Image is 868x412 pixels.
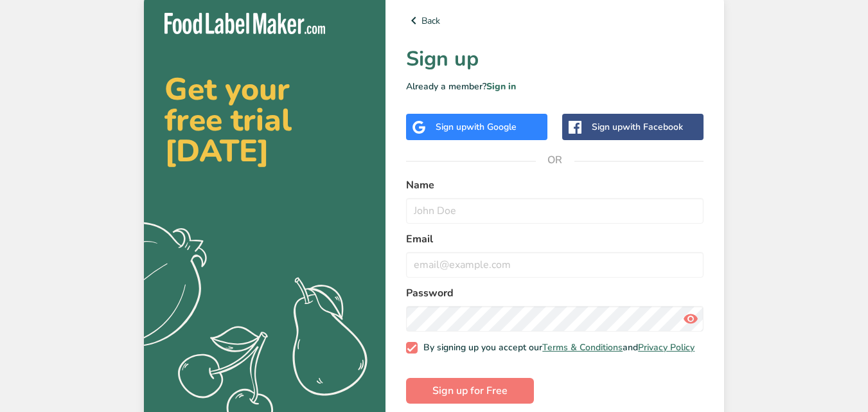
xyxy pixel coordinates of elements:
div: Sign up [592,120,683,134]
label: Password [406,285,704,301]
a: Privacy Policy [638,341,695,354]
div: Sign up [436,120,517,134]
span: with Facebook [623,121,683,133]
span: with Google [466,121,517,133]
label: Email [406,231,704,247]
a: Terms & Conditions [542,341,623,354]
h1: Sign up [406,44,704,75]
span: By signing up you accept our and [418,342,695,354]
a: Sign in [486,80,516,93]
input: John Doe [406,198,704,224]
span: OR [536,141,574,179]
span: Sign up for Free [432,383,508,399]
a: Back [406,13,704,28]
h2: Get your free trial [DATE] [164,74,365,166]
label: Name [406,177,704,193]
button: Sign up for Free [406,378,534,404]
p: Already a member? [406,80,704,93]
img: Food Label Maker [164,13,325,34]
input: email@example.com [406,252,704,278]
